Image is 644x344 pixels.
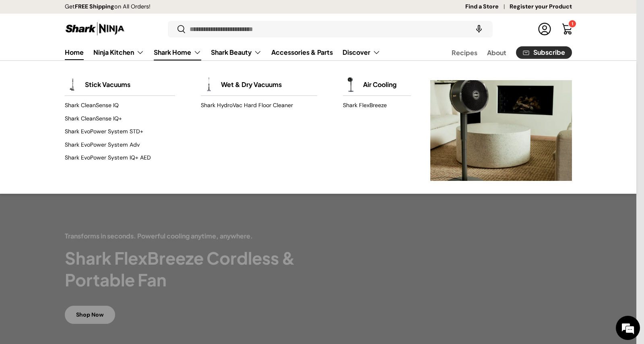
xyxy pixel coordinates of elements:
[154,44,201,60] a: Shark Home
[149,44,206,60] summary: Shark Home
[271,44,333,60] a: Accessories & Parts
[65,2,151,11] p: Get on All Orders!
[465,2,510,11] a: Find a Store
[452,45,477,60] a: Recipes
[338,44,385,60] summary: Discover
[89,44,149,60] summary: Ninja Kitchen
[510,2,572,11] a: Register your Product
[65,44,380,60] nav: Primary
[211,44,262,60] a: Shark Beauty
[206,44,266,60] summary: Shark Beauty
[533,49,565,56] span: Subscribe
[343,44,380,60] a: Discover
[432,44,572,60] nav: Secondary
[466,20,492,38] speech-search-button: Search by voice
[75,3,114,10] strong: FREE Shipping
[572,21,573,27] span: 1
[65,44,84,60] a: Home
[516,46,572,59] a: Subscribe
[487,45,506,60] a: About
[93,44,144,60] a: Ninja Kitchen
[65,21,125,37] img: Shark Ninja Philippines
